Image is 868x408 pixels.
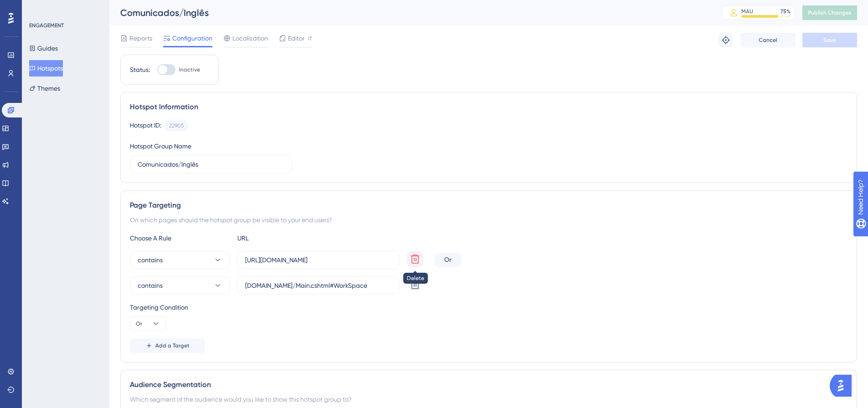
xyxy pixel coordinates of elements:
span: Cancel [759,36,777,44]
button: Or [130,316,166,331]
div: Page Targeting [130,200,847,211]
span: Publish Changes [808,9,852,16]
div: Hotspot Group Name [130,141,191,152]
button: Add a Target [130,338,205,353]
span: Save [823,36,836,44]
span: Add a Target [155,342,190,349]
span: Inactive [179,66,200,73]
div: Hotspot ID: [130,120,161,132]
button: Guides [29,40,58,56]
span: Or [136,320,142,327]
div: Which segment of the audience would you like to show this hotspot group to? [130,394,847,405]
div: Status: [130,64,150,75]
span: Localization [232,33,268,44]
input: yourwebsite.com/path [245,280,392,291]
div: Hotspot Information [130,102,847,112]
div: 22905 [169,122,184,129]
button: Hotspots [29,60,63,76]
span: Need Help? [21,2,57,13]
button: contains [130,251,230,269]
iframe: UserGuiding AI Assistant Launcher [830,372,857,399]
span: contains [138,280,163,291]
div: 75 % [781,8,791,15]
button: Save [802,33,857,47]
span: Editor [288,33,305,44]
div: Audience Segmentation [130,379,847,390]
div: URL [237,233,338,244]
button: Cancel [740,33,795,47]
input: Type your Hotspot Group Name here [138,159,284,169]
input: yourwebsite.com/path [245,255,392,265]
span: Reports [129,33,152,44]
div: Choose A Rule [130,233,230,244]
div: MAU [741,8,753,15]
button: Themes [29,80,60,97]
button: Publish Changes [802,5,857,20]
div: On which pages should the hotspot group be visible to your end users? [130,214,847,225]
span: contains [138,255,163,265]
div: Or [434,253,462,267]
button: contains [130,276,230,295]
div: ENGAGEMENT [29,22,64,29]
div: Targeting Condition [130,302,847,313]
span: Configuration [172,33,212,44]
div: Comunicados/Inglês [120,6,699,19]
